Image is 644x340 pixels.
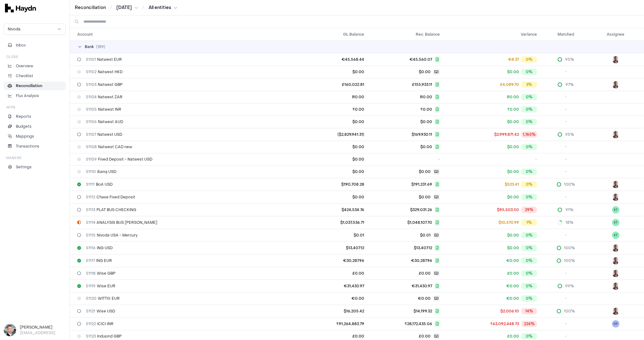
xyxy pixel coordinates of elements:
span: €45,560.07 [409,57,432,62]
span: $2,999,871.42 [494,132,519,137]
span: £0.00 [507,271,519,276]
td: $0.00 [302,66,367,78]
span: - [565,95,567,99]
span: £0.00 [419,271,431,276]
span: 51111 [86,182,95,187]
span: ibanq USD [86,169,116,174]
div: 0% [521,245,537,251]
img: JP Smit [612,131,619,138]
p: Budgets [16,124,32,129]
td: £160,022.81 [302,78,367,91]
span: $13,407.12 [414,245,432,250]
img: JP Smit [612,181,619,188]
td: €0.00 [302,292,367,305]
div: 0% [521,56,537,63]
span: 51122 [86,321,96,326]
button: DP [612,320,619,328]
td: R0.00 [302,91,367,103]
button: Inbox [4,41,66,50]
span: KT [612,219,619,226]
span: - [565,144,567,149]
span: $0.00 [507,144,519,149]
span: 51123 [86,334,96,339]
span: 51115 [86,233,96,238]
span: 51110 [86,169,96,174]
div: 1% [521,219,537,226]
span: ING USD [86,245,113,250]
a: Reconciliation [75,5,106,11]
p: Reconciliation [16,83,42,89]
div: 14% [521,308,537,314]
span: 51108 [86,144,97,149]
span: - [565,157,567,162]
button: JP Smit [612,81,619,88]
span: / [141,4,145,11]
th: Variance [442,28,539,41]
div: 0% [521,283,537,289]
span: Wise GBP [86,271,115,276]
div: 0% [521,333,537,339]
p: Reports [16,114,31,119]
h3: [PERSON_NAME] [20,325,66,330]
span: $329,031.26 [410,207,432,212]
a: Settings [4,163,66,171]
p: Checklist [16,73,33,79]
span: €30,287.96 [411,258,432,263]
div: 0% [521,295,537,302]
td: ₹91,264,883.79 [302,317,367,330]
img: svg+xml,%3c [5,4,36,12]
span: - [565,296,567,301]
span: $10,570.99 [499,220,519,225]
span: 51101 [86,57,96,62]
span: Fixed Deposit - Natwest USD [86,157,152,162]
span: Natwest GBP [86,82,123,87]
div: 0% [521,270,537,276]
td: £0.00 [302,267,367,280]
div: 0% [521,94,537,100]
span: 51109 [86,157,97,162]
th: Account [70,28,302,41]
span: $0.00 [507,245,519,250]
h3: Manage [6,156,22,160]
span: - [565,321,567,326]
span: ₹63,092,448.73 [490,321,519,326]
img: JP Smit [612,193,619,201]
button: JP Smit [612,282,619,290]
span: Natwest AUD [86,119,123,124]
span: Natwest HKD [86,69,123,74]
span: - [565,119,567,124]
p: Flux Analysis [16,93,39,99]
span: 51105 [86,107,97,112]
span: $0.00 [420,144,432,149]
span: $2,006.10 [500,309,519,314]
span: 51121 [86,309,95,314]
button: JP Smit [612,307,619,315]
a: Checklist [4,72,66,80]
a: Transactions [4,142,66,151]
span: $0.00 [419,169,431,174]
span: €0.00 [506,258,519,263]
a: Reports [4,112,66,121]
span: 100% [564,182,575,187]
button: All entities [149,5,177,11]
span: 51116 [86,245,96,250]
a: Reconciliation [4,82,66,90]
span: $191,231.69 [411,182,432,187]
p: Settings [16,164,32,170]
td: $16,205.42 [302,305,367,317]
th: Rec. Balance [367,28,442,41]
span: 95% [565,57,574,62]
span: Wise EUR [86,284,115,289]
div: 3% [521,82,537,88]
span: Chase Fixed Deposit [86,195,135,200]
div: 0% [521,258,537,264]
span: €31,430.97 [412,284,432,289]
span: - [565,271,567,276]
img: JP Smit [612,257,619,264]
img: JP Smit [612,244,619,252]
span: Bank [85,44,94,49]
span: 51113 [86,207,95,212]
